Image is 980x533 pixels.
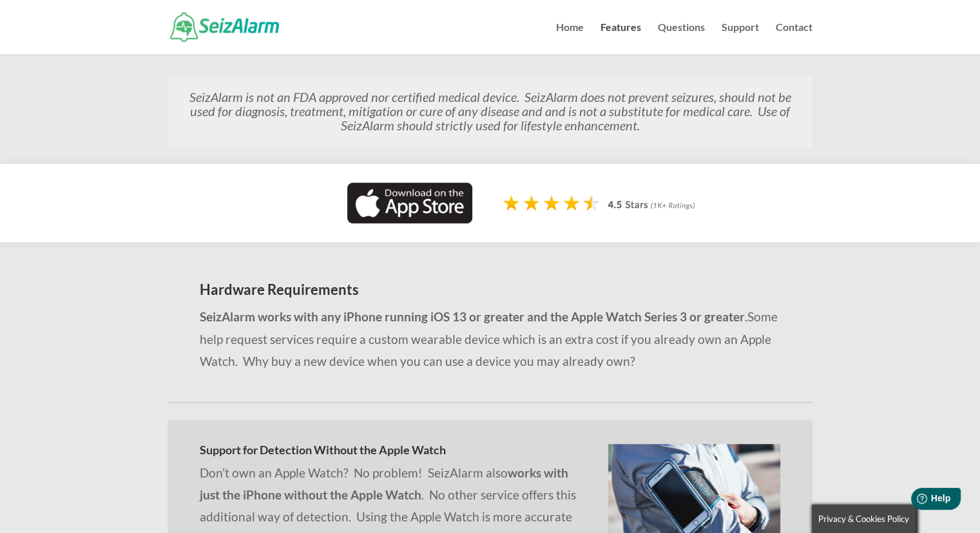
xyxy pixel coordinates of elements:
a: Contact [776,23,812,54]
em: SeizAlarm is not an FDA approved nor certified medical device. SeizAlarm does not prevent seizure... [189,89,791,133]
h4: Support for Detection Without the Apple Watch [200,444,576,462]
strong: SeizAlarm works with any iPhone running iOS 13 or greater and the Apple Watch Series 3 or greater [200,309,745,324]
a: Download seizure detection app on the App Store [347,211,472,226]
p: . [200,306,780,372]
img: Download on App Store [347,183,472,223]
img: SeizAlarm [170,12,279,41]
iframe: Help widget launcher [865,483,966,519]
span: Some help request services require a custom wearable device which is an extra cost if you already... [200,309,778,368]
a: Home [556,23,584,54]
a: Support [722,23,759,54]
h3: Hardware Requirements [200,283,780,303]
a: Features [600,23,641,54]
span: Privacy & Cookies Policy [818,514,909,524]
a: Questions [658,23,705,54]
img: app-store-rating-stars [503,194,704,216]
